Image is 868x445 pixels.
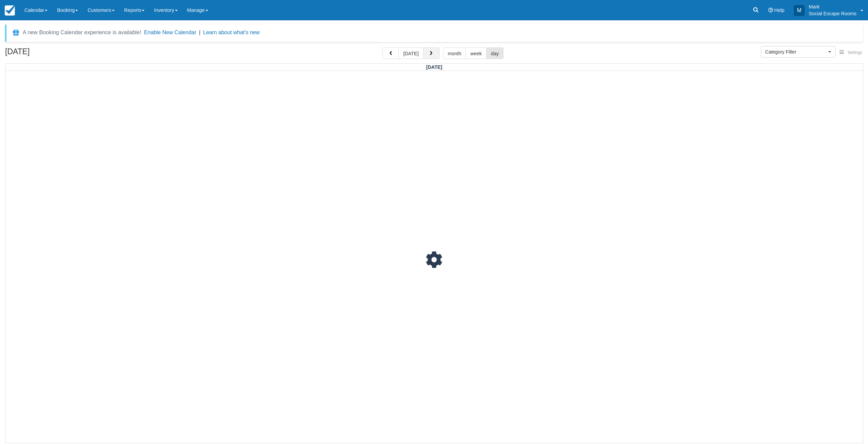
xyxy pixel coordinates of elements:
button: week [466,47,487,59]
h2: [DATE] [5,47,91,60]
button: Settings [835,48,866,58]
img: checkfront-main-nav-mini-logo.png [5,5,15,16]
span: Settings [848,50,862,55]
span: Category Filter [765,48,827,55]
span: Help [774,7,785,13]
button: month [443,47,466,59]
div: A new Booking Calendar experience is available! [23,28,141,37]
button: [DATE] [398,47,423,59]
button: Enable New Calendar [144,29,196,36]
button: Category Filter [761,46,835,58]
i: Help [768,8,773,13]
span: [DATE] [426,64,442,70]
p: Mark [809,3,856,10]
p: Social Escape Rooms [809,10,856,17]
div: M [794,5,805,16]
button: day [486,47,504,59]
a: Learn about what's new [203,29,260,35]
span: | [199,29,200,35]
